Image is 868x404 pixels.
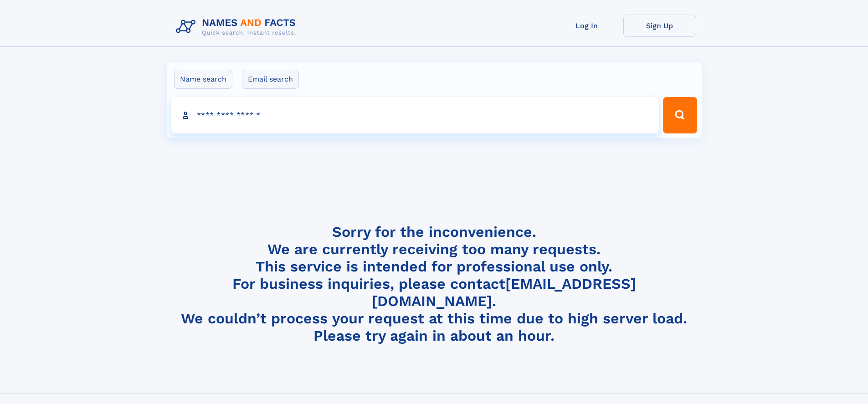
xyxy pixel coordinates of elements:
[171,97,659,133] input: search input
[174,70,232,89] label: Name search
[623,15,696,37] a: Sign Up
[242,70,299,89] label: Email search
[172,223,696,345] h4: Sorry for the inconvenience. We are currently receiving too many requests. This service is intend...
[372,275,636,310] a: [EMAIL_ADDRESS][DOMAIN_NAME]
[550,15,623,37] a: Log In
[172,15,303,39] img: Logo Names and Facts
[663,97,697,133] button: Search Button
